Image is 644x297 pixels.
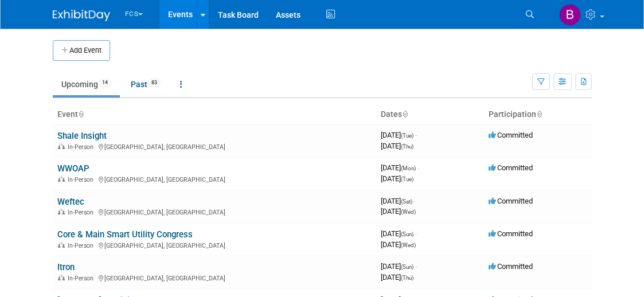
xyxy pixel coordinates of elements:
[401,264,413,270] span: (Sun)
[381,207,416,216] span: [DATE]
[53,40,110,61] button: Add Event
[122,73,169,95] a: Past83
[78,110,84,119] a: Sort by Event Name
[415,229,417,238] span: -
[414,197,416,205] span: -
[381,229,417,238] span: [DATE]
[53,73,120,95] a: Upcoming14
[401,198,412,205] span: (Sat)
[57,131,107,141] a: Shale Insight
[57,163,89,174] a: WWOAP
[489,229,533,238] span: Committed
[381,163,419,172] span: [DATE]
[148,79,161,87] span: 83
[68,143,97,151] span: In-Person
[57,197,84,207] a: Weftec
[381,273,413,282] span: [DATE]
[68,176,97,183] span: In-Person
[53,10,110,21] img: ExhibitDay
[57,240,372,249] div: [GEOGRAPHIC_DATA], [GEOGRAPHIC_DATA]
[57,262,75,272] a: Itron
[381,174,413,183] span: [DATE]
[536,110,542,119] a: Sort by Participation Type
[559,4,581,26] img: Barb DeWyer
[401,165,416,171] span: (Mon)
[415,131,417,139] span: -
[58,275,65,280] img: In-Person Event
[381,131,417,139] span: [DATE]
[381,142,413,150] span: [DATE]
[489,197,533,205] span: Committed
[401,231,413,237] span: (Sun)
[401,143,413,150] span: (Thu)
[402,110,408,119] a: Sort by Start Date
[53,105,376,124] th: Event
[401,209,416,215] span: (Wed)
[484,105,592,124] th: Participation
[57,207,372,216] div: [GEOGRAPHIC_DATA], [GEOGRAPHIC_DATA]
[489,131,533,139] span: Committed
[68,242,97,249] span: In-Person
[57,229,193,240] a: Core & Main Smart Utility Congress
[58,143,65,149] img: In-Person Event
[58,176,65,182] img: In-Person Event
[381,197,416,205] span: [DATE]
[401,242,416,248] span: (Wed)
[376,105,484,124] th: Dates
[57,174,372,183] div: [GEOGRAPHIC_DATA], [GEOGRAPHIC_DATA]
[57,142,372,151] div: [GEOGRAPHIC_DATA], [GEOGRAPHIC_DATA]
[68,275,97,282] span: In-Person
[401,132,413,139] span: (Tue)
[99,79,111,87] span: 14
[57,273,372,282] div: [GEOGRAPHIC_DATA], [GEOGRAPHIC_DATA]
[489,163,533,172] span: Committed
[489,262,533,271] span: Committed
[401,275,413,281] span: (Thu)
[68,209,97,216] span: In-Person
[401,176,413,182] span: (Tue)
[381,240,416,249] span: [DATE]
[381,262,417,271] span: [DATE]
[58,242,65,248] img: In-Person Event
[58,209,65,214] img: In-Person Event
[417,163,419,172] span: -
[415,262,417,271] span: -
